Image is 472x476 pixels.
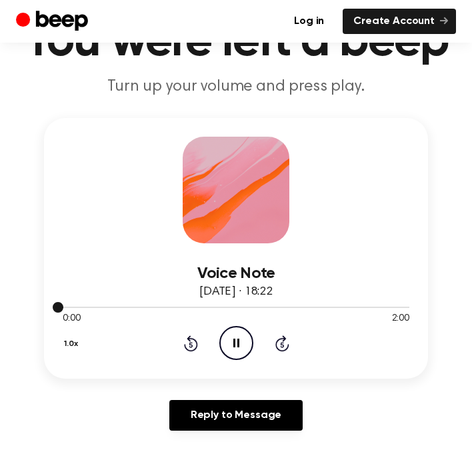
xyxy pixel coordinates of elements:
span: 2:00 [392,312,409,326]
a: Beep [16,9,91,35]
a: Create Account [343,9,456,34]
a: Reply to Message [169,400,303,431]
h3: Voice Note [63,265,409,283]
span: [DATE] · 18:22 [199,286,273,298]
span: 0:00 [63,312,80,326]
button: 1.0x [63,333,83,355]
p: Turn up your volume and press play. [16,77,456,97]
a: Log in [283,9,335,34]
